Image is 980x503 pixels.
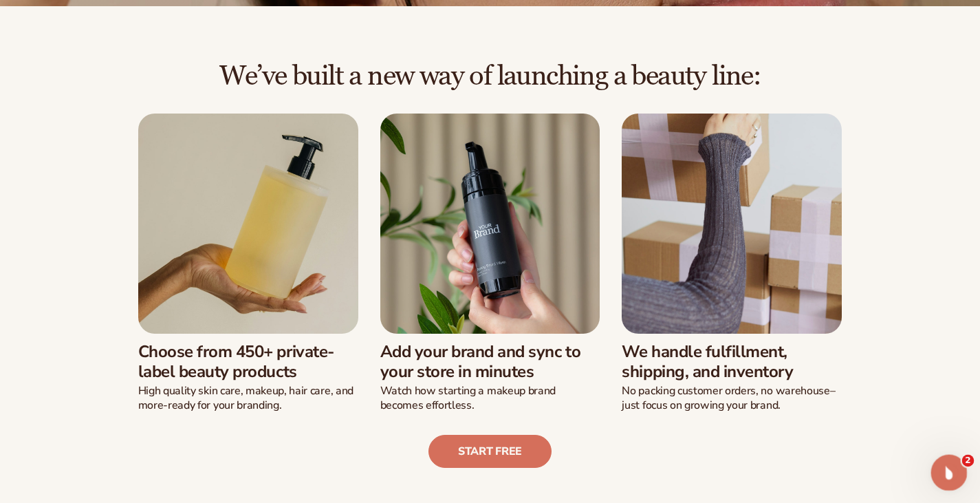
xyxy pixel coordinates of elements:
h3: Choose from 450+ private-label beauty products [138,342,358,382]
img: Female moving shipping boxes. [622,114,842,334]
h3: Add your brand and sync to your store in minutes [380,342,600,382]
img: Female hand holding soap bottle. [138,114,358,334]
img: Male hand holding beard wash. [380,114,600,334]
iframe: Intercom live chat [931,455,968,491]
a: Start free [428,435,552,468]
h2: We’ve built a new way of launching a beauty line: [39,61,941,92]
p: No packing customer orders, no warehouse–just focus on growing your brand. [622,384,842,413]
span: 2 [962,455,974,467]
p: High quality skin care, makeup, hair care, and more-ready for your branding. [138,384,358,413]
p: Watch how starting a makeup brand becomes effortless. [380,384,600,413]
h3: We handle fulfillment, shipping, and inventory [622,342,842,382]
